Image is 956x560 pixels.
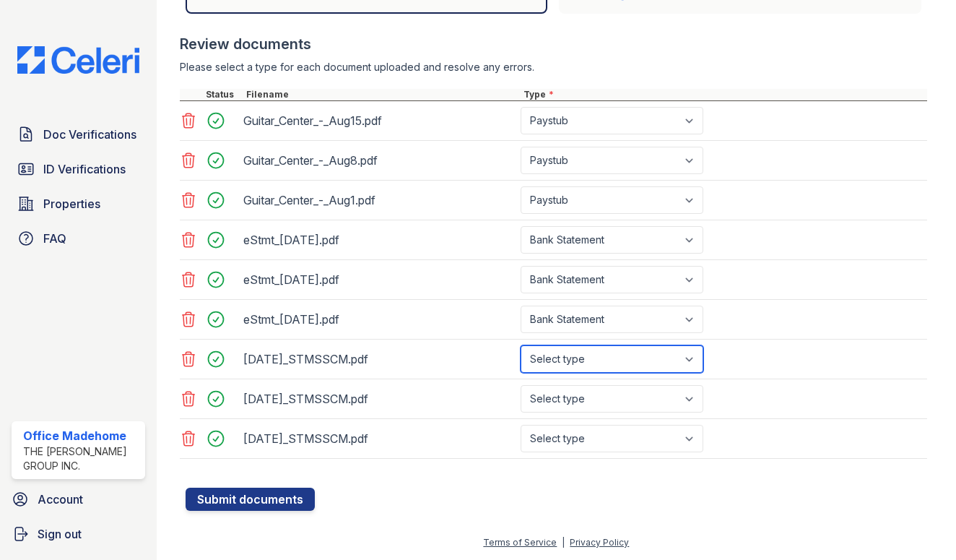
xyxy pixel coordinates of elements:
[483,537,557,548] a: Terms of Service
[43,230,66,247] span: FAQ
[570,537,629,548] a: Privacy Policy
[6,46,151,74] img: CE_Logo_Blue-a8612792a0a2168367f1c8372b55b34899dd931a85d93a1a3d3e32e68fde9ad4.png
[243,228,515,251] div: eStmt_[DATE].pdf
[38,525,82,543] span: Sign out
[243,109,515,132] div: Guitar_Center_-_Aug15.pdf
[186,488,315,511] button: Submit documents
[203,89,243,100] div: Status
[6,520,151,548] a: Sign out
[23,427,139,444] div: Office Madehome
[243,387,515,410] div: [DATE]_STMSSCM.pdf
[243,308,515,331] div: eStmt_[DATE].pdf
[23,444,139,473] div: The [PERSON_NAME] Group Inc.
[243,268,515,291] div: eStmt_[DATE].pdf
[243,149,515,172] div: Guitar_Center_-_Aug8.pdf
[6,485,151,514] a: Account
[243,348,515,371] div: [DATE]_STMSSCM.pdf
[12,120,145,149] a: Doc Verifications
[521,89,928,100] div: Type
[12,189,145,218] a: Properties
[243,189,515,212] div: Guitar_Center_-_Aug1.pdf
[243,427,515,450] div: [DATE]_STMSSCM.pdf
[243,89,521,100] div: Filename
[38,491,83,508] span: Account
[43,195,100,212] span: Properties
[180,34,928,54] div: Review documents
[43,126,136,143] span: Doc Verifications
[562,537,565,548] div: |
[12,224,145,253] a: FAQ
[12,155,145,184] a: ID Verifications
[180,60,928,74] div: Please select a type for each document uploaded and resolve any errors.
[43,160,126,178] span: ID Verifications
